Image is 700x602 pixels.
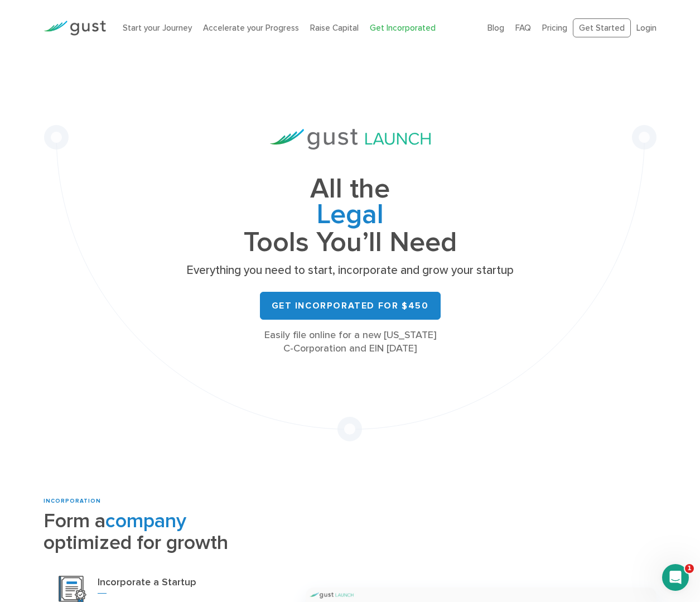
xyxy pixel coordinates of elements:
[260,292,441,320] a: Get Incorporated for $450
[310,23,359,33] a: Raise Capital
[183,202,518,230] span: Legal
[203,23,299,33] a: Accelerate your Progress
[183,176,518,255] h1: All the Tools You’ll Need
[487,23,504,33] a: Blog
[542,23,567,33] a: Pricing
[123,23,192,33] a: Start your Journey
[515,23,531,33] a: FAQ
[636,23,656,33] a: Login
[44,510,289,553] h2: Form a optimized for growth
[370,23,436,33] a: Get Incorporated
[44,21,106,36] img: Gust Logo
[183,263,518,278] p: Everything you need to start, incorporate and grow your startup
[105,509,186,533] span: company
[44,497,289,505] div: INCORPORATION
[183,329,518,355] div: Easily file online for a new [US_STATE] C-Corporation and EIN [DATE]
[270,129,431,150] img: Gust Launch Logo
[573,18,631,38] a: Get Started
[644,548,700,602] iframe: Chat Widget
[98,576,274,594] h3: Incorporate a Startup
